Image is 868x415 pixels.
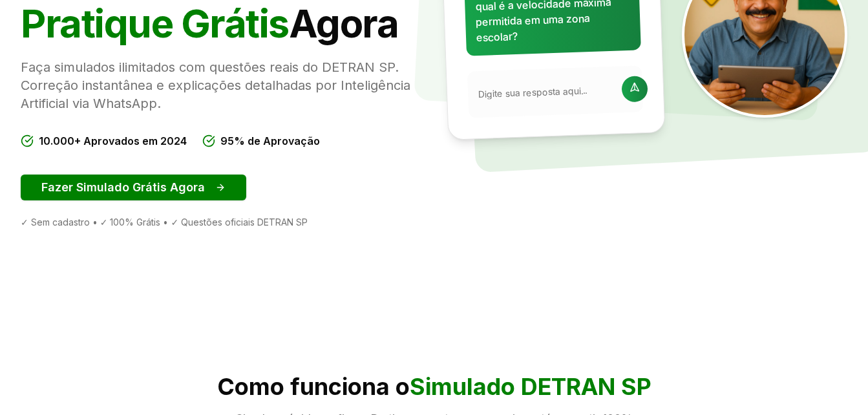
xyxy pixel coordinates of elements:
[21,175,246,200] button: Fazer Simulado Grátis Agora
[410,372,651,401] span: Simulado DETRAN SP
[478,83,614,101] input: Digite sua resposta aqui...
[21,216,424,229] div: ✓ Sem cadastro • ✓ 100% Grátis • ✓ Questões oficiais DETRAN SP
[21,58,424,112] p: Faça simulados ilimitados com questões reais do DETRAN SP. Correção instantânea e explicações det...
[220,133,320,149] span: 95% de Aprovação
[21,374,847,399] h2: Como funciona o
[39,133,187,149] span: 10.000+ Aprovados em 2024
